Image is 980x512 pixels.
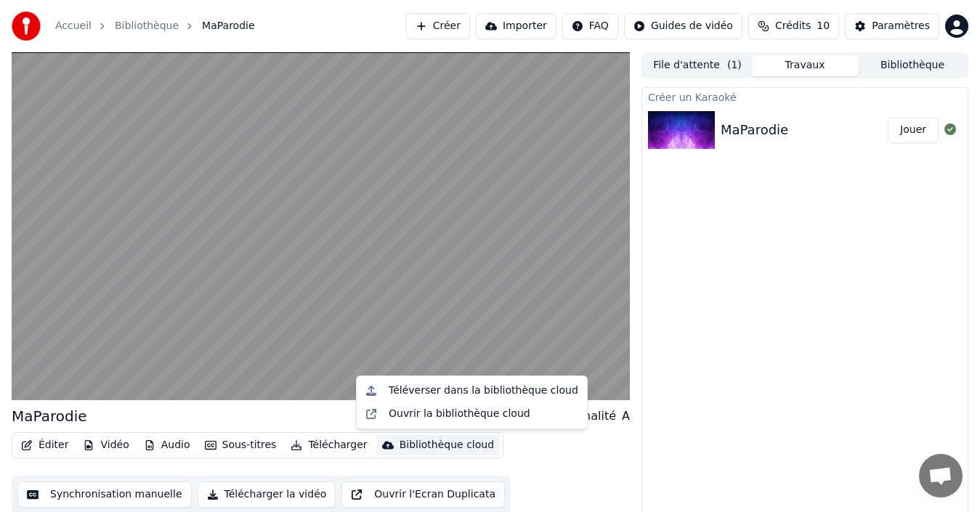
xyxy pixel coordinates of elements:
[888,117,939,143] button: Jouer
[644,55,751,76] button: File d'attente
[872,19,930,33] div: Paramètres
[138,435,196,455] button: Audio
[77,435,134,455] button: Vidéo
[406,13,470,39] button: Créer
[389,407,530,421] div: Ouvrir la bibliothèque cloud
[12,406,87,426] div: MaParodie
[285,435,373,455] button: Télécharger
[775,19,811,33] span: Crédits
[859,55,966,76] button: Bibliothèque
[17,481,192,508] button: Synchronisation manuelle
[562,13,618,39] button: FAQ
[622,407,630,425] div: A
[389,383,578,398] div: Téléverser dans la bibliothèque cloud
[476,13,556,39] button: Importer
[817,19,830,33] span: 10
[751,55,859,76] button: Travaux
[55,19,255,33] nav: breadcrumb
[721,120,788,140] div: MaParodie
[845,13,939,39] button: Paramètres
[15,435,74,455] button: Éditer
[624,13,742,39] button: Guides de vidéo
[727,58,742,73] span: ( 1 )
[202,19,254,33] span: MaParodie
[748,13,839,39] button: Crédits10
[55,19,92,33] a: Accueil
[12,12,41,41] img: youka
[341,481,505,508] button: Ouvrir l'Ecran Duplicata
[571,407,616,425] div: Tonalité
[199,435,283,455] button: Sous-titres
[115,19,179,33] a: Bibliothèque
[400,438,494,452] div: Bibliothèque cloud
[198,481,336,508] button: Télécharger la vidéo
[919,454,963,497] a: Ouvrir le chat
[642,88,968,105] div: Créer un Karaoké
